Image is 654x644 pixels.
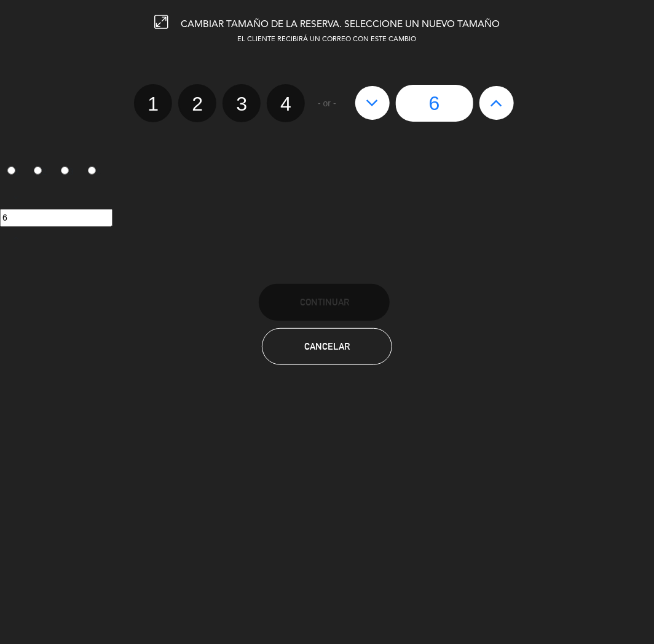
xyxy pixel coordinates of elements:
span: Cancelar [304,341,350,351]
span: EL CLIENTE RECIBIRÁ UN CORREO CON ESTE CAMBIO [238,36,417,43]
label: 4 [81,161,108,182]
span: - or - [318,96,336,111]
label: 1 [134,84,172,122]
span: Continuar [300,297,349,307]
label: 3 [223,84,261,122]
input: 4 [88,167,96,175]
label: 2 [178,84,216,122]
label: 4 [267,84,305,122]
label: 2 [27,161,54,182]
span: CAMBIAR TAMAÑO DE LA RESERVA. SELECCIONE UN NUEVO TAMAÑO [181,20,500,29]
input: 3 [61,167,69,175]
label: 3 [54,161,81,182]
button: Continuar [259,284,390,321]
button: Cancelar [262,328,393,365]
input: 1 [7,167,15,175]
input: 2 [34,167,42,175]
